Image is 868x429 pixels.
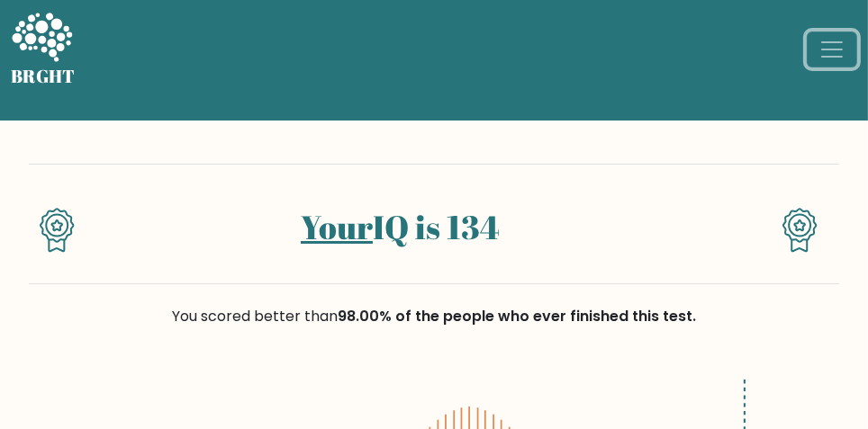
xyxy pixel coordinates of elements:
[11,66,76,87] h5: BRGHT
[338,306,696,326] span: 98.00% of the people who ever finished this test.
[807,31,857,67] button: Toggle navigation
[11,7,76,92] a: BRGHT
[301,204,373,249] a: Your
[107,208,693,247] h1: IQ is 134
[29,306,839,327] div: You scored better than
